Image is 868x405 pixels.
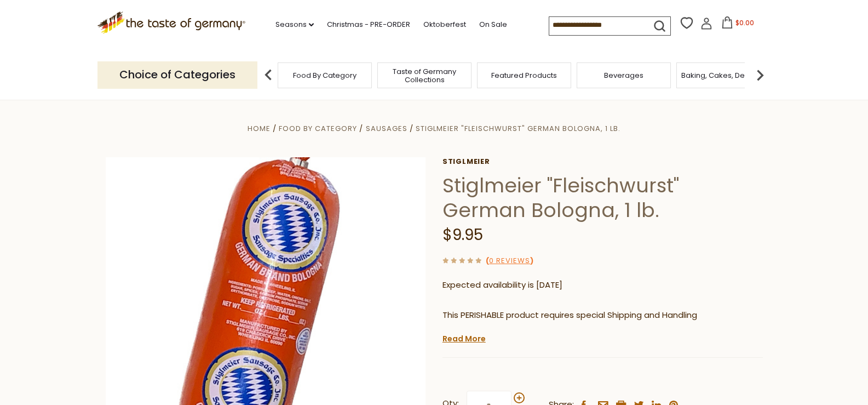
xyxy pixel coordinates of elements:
[366,123,407,134] a: Sausages
[489,255,530,267] a: 0 Reviews
[279,123,357,134] a: Food By Category
[453,330,763,344] li: We will ship this product in heat-protective packaging and ice.
[327,19,410,31] a: Christmas - PRE-ORDER
[423,19,466,31] a: Oktoberfest
[248,123,271,134] a: Home
[293,71,357,79] a: Food By Category
[479,19,507,31] a: On Sale
[257,64,279,86] img: previous arrow
[275,19,314,31] a: Seasons
[749,64,771,86] img: next arrow
[442,309,763,322] p: This PERISHABLE product requires special Shipping and Handling
[442,224,483,246] span: $9.95
[442,278,763,292] p: Expected availability is [DATE]
[442,157,763,166] a: Stiglmeier
[681,71,766,79] a: Baking, Cakes, Desserts
[442,173,763,223] h1: Stiglmeier "Fleischwurst" German Bologna, 1 lb.
[416,123,620,134] a: Stiglmeier "Fleischwurst" German Bologna, 1 lb.
[604,71,643,79] a: Beverages
[491,71,557,79] a: Featured Products
[486,255,533,266] span: ( )
[381,67,468,84] a: Taste of Germany Collections
[97,61,257,88] p: Choice of Categories
[735,18,754,27] span: $0.00
[715,16,761,33] button: $0.00
[442,333,486,344] a: Read More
